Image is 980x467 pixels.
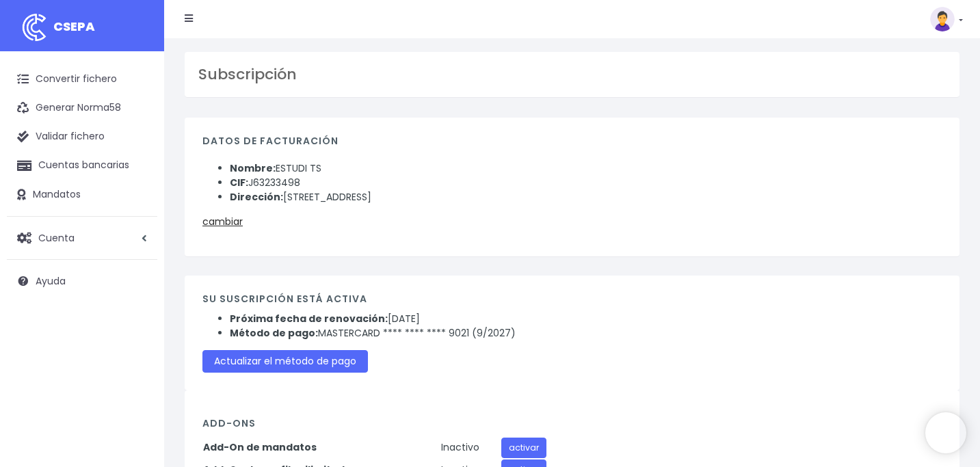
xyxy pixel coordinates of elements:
[230,312,942,326] li: [DATE]
[202,418,942,429] h4: Add-Ons
[7,94,157,122] a: Generar Norma58
[7,65,157,94] a: Convertir fichero
[230,176,942,190] li: J63233498
[7,224,157,252] a: Cuenta
[17,10,51,44] img: logo
[7,151,157,180] a: Cuentas bancarias
[930,7,955,31] img: profile
[7,181,157,209] a: Mandatos
[230,326,318,340] strong: Método de pago:
[36,274,66,288] span: Ayuda
[440,437,501,459] td: Inactivo
[38,230,75,244] span: Cuenta
[203,440,317,454] strong: Add-On de mandatos
[53,18,95,35] span: CSEPA
[7,267,157,295] a: Ayuda
[230,161,276,175] strong: Nombre:
[202,135,942,154] h4: Datos de facturación
[501,438,546,458] a: activar
[198,66,946,83] h3: Subscripción
[202,293,942,305] h3: Su suscripción está activa
[230,312,388,325] strong: Próxima fecha de renovación:
[230,190,942,204] li: [STREET_ADDRESS]
[202,215,243,228] a: cambiar
[202,350,368,373] a: Actualizar el método de pago
[230,161,942,176] li: ESTUDI TS
[230,176,248,189] strong: CIF:
[230,190,283,204] strong: Dirección:
[7,122,157,151] a: Validar fichero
